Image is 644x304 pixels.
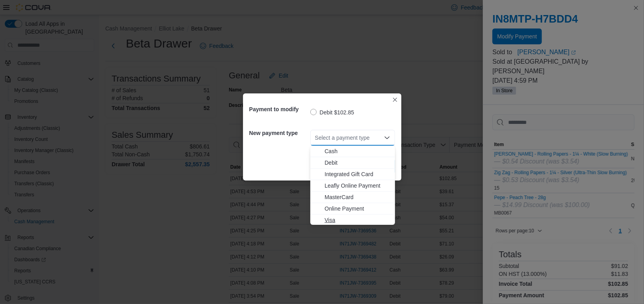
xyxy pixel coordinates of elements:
[249,101,309,117] h5: Payment to modify
[310,146,395,157] button: Cash
[310,169,395,180] button: Integrated Gift Card
[325,159,390,167] span: Debit
[325,193,390,201] span: MasterCard
[390,95,400,104] button: Closes this modal window
[384,135,390,141] button: Close list of options
[310,215,395,226] button: Visa
[310,192,395,203] button: MasterCard
[249,125,309,141] h5: New payment type
[310,203,395,215] button: Online Payment
[325,170,390,178] span: Integrated Gift Card
[310,146,395,226] div: Choose from the following options
[310,108,354,117] label: Debit $102.85
[310,157,395,169] button: Debit
[325,205,390,213] span: Online Payment
[310,180,395,192] button: Leafly Online Payment
[325,147,390,155] span: Cash
[325,216,390,224] span: Visa
[325,182,390,190] span: Leafly Online Payment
